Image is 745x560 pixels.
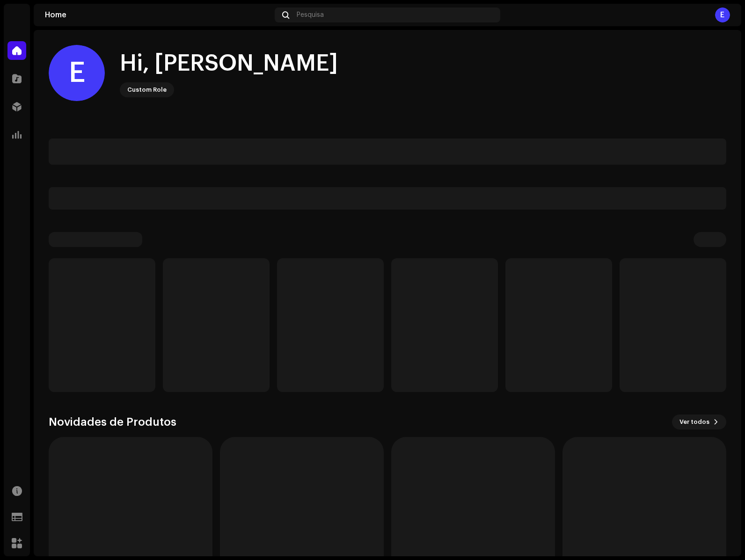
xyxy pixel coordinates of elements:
[672,415,726,429] button: Ver todos
[715,7,730,22] div: E
[49,415,176,429] h3: Novidades de Produtos
[679,413,709,431] span: Ver todos
[45,11,271,19] div: Home
[297,11,324,19] span: Pesquisa
[127,84,167,95] div: Custom Role
[120,49,338,79] div: Hi, [PERSON_NAME]
[49,45,105,101] div: E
